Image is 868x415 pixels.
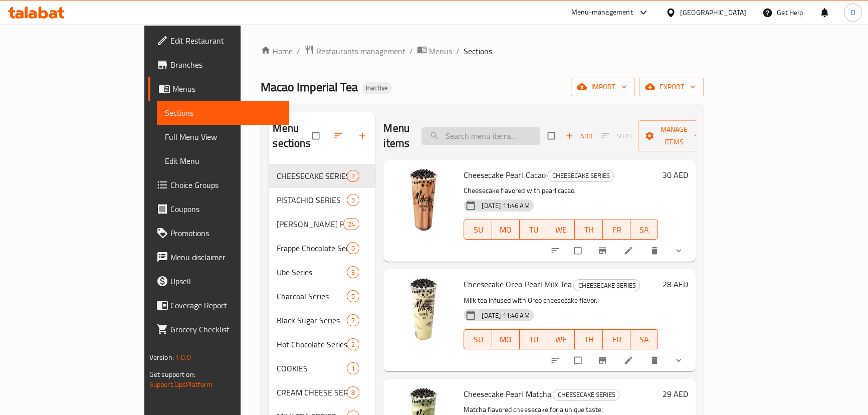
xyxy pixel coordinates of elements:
span: WE [551,223,571,237]
button: show more [668,349,692,371]
div: Charcoal Series [277,290,347,302]
button: Add section [351,125,375,147]
input: search [421,127,540,145]
button: TU [520,220,547,240]
span: Sort sections [327,125,351,147]
span: Edit Menu [165,155,281,167]
span: TU [524,223,543,237]
span: [PERSON_NAME] Favorite Items [277,218,343,230]
span: 7 [347,171,359,181]
span: Menu disclaimer [170,251,281,263]
span: Sections [165,107,281,119]
span: Select section [542,126,563,145]
span: TH [579,223,598,237]
button: MO [492,220,520,240]
a: Menus [148,77,289,101]
span: Promotions [170,227,281,239]
span: [DATE] 11:46 AM [478,201,533,211]
span: 5 [347,292,359,301]
a: Edit menu item [623,355,635,365]
span: Version: [149,351,174,364]
div: CHEESECAKE SERIES7 [269,164,375,188]
button: SU [464,329,492,349]
li: / [409,45,413,57]
span: Edit Restaurant [170,35,281,47]
a: Grocery Checklist [148,317,289,341]
div: CHEESECAKE SERIES [573,279,640,291]
span: 7 [347,316,359,325]
button: Add [563,128,595,144]
span: export [647,81,696,93]
div: CHEESECAKE SERIES [553,389,619,401]
span: Sections [464,45,492,57]
span: Cheesecake Pearl Matcha [464,386,551,401]
button: TU [520,329,547,349]
div: [PERSON_NAME] Favorite Items24 [269,212,375,236]
span: FR [607,332,626,347]
li: / [456,45,460,57]
button: show more [668,240,692,262]
span: Frappe Chocolate Series [277,242,347,254]
span: 1.0.0 [175,351,191,364]
span: CHEESECAKE SERIES [277,170,347,182]
div: CHEESECAKE SERIES [547,170,614,182]
span: Hot Chocolate Series [277,338,347,350]
a: Support.OpsPlatform [149,378,213,391]
span: 1 [347,364,359,373]
div: Pinoy's Favorite Items [277,218,343,230]
span: Add [565,130,592,142]
button: sort-choices [544,240,568,262]
span: D [850,7,855,18]
span: Select to update [568,351,589,370]
span: WE [551,332,571,347]
a: Restaurants management [304,45,405,58]
button: TH [575,220,602,240]
a: Choice Groups [148,173,289,197]
div: items [347,386,359,398]
span: Coupons [170,203,281,215]
div: Black Sugar Series7 [269,308,375,332]
span: TU [524,332,543,347]
span: Upsell [170,275,281,287]
button: MO [492,329,520,349]
div: items [347,290,359,302]
svg: Show Choices [674,355,684,365]
span: Select section first [595,128,638,144]
div: items [347,314,359,326]
span: MO [496,332,516,347]
span: 2 [347,340,359,349]
a: Coverage Report [148,293,289,317]
span: Menus [429,45,452,57]
h2: Menu sections [273,121,312,151]
a: Edit Restaurant [148,29,289,53]
button: SA [630,329,658,349]
span: Black Sugar Series [277,314,347,326]
span: Manage items [646,123,702,148]
li: / [297,45,300,57]
button: SA [630,220,658,240]
span: COOKIES [277,362,347,374]
div: Hot Chocolate Series2 [269,332,375,356]
a: Promotions [148,221,289,245]
span: SU [468,332,488,347]
span: MO [496,223,516,237]
button: TH [575,329,602,349]
button: export [639,78,704,96]
h6: 29 AED [662,387,688,401]
span: Select all sections [306,126,327,145]
span: CHEESECAKE SERIES [548,170,613,181]
img: Cheesecake Oreo Pearl Milk Tea [391,277,456,341]
span: 6 [347,244,359,253]
button: Branch-specific-item [591,349,615,371]
span: CHEESECAKE SERIES [553,389,619,400]
a: Coupons [148,197,289,221]
span: SA [634,332,654,347]
span: PISTACHIO SERIES [277,194,347,206]
span: Branches [170,59,281,71]
span: Add item [563,128,595,144]
a: Menu disclaimer [148,245,289,269]
div: Menu-management [571,7,633,19]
